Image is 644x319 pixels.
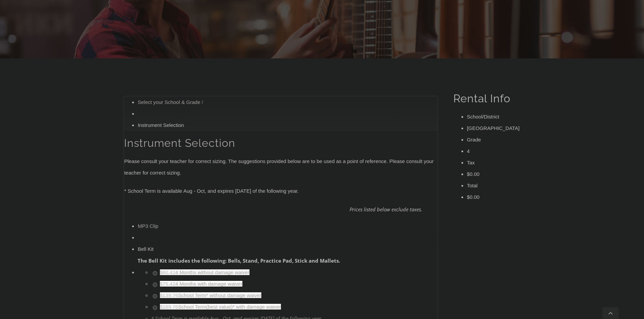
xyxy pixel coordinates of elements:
[160,269,249,275] a: $60.424 Months without damage waiver
[124,136,437,150] h2: Instrument Selection
[138,99,200,105] a: Select your School & Grade
[350,206,422,213] em: Prices listed below exclude taxes.
[138,257,340,264] strong: The Bell Kit includes the following: Bells, Stand, Practice Pad, Stick and Mallets.
[124,185,437,197] p: * School Term is available Aug - Oct, and expires [DATE] of the following year.
[138,223,158,229] a: MP3 Clip
[453,91,520,106] h2: Rental Info
[160,292,178,298] span: $139.76
[138,243,437,255] div: Bell Kit
[160,269,175,275] span: $60.42
[467,123,520,134] li: [GEOGRAPHIC_DATA]
[160,281,242,287] a: $75.424 Months with damage waiver
[467,191,520,203] li: $0.00
[160,281,175,287] span: $75.42
[202,99,203,105] span: /
[467,180,520,191] li: Total
[138,119,437,131] li: Instrument Selection
[160,304,281,310] a: $169.76School Term(best value)* with damage waiver
[160,292,262,298] a: $139.76School Term* without damage waiver
[160,304,178,310] span: $169.76
[467,145,520,157] li: 4
[467,134,520,145] li: Grade
[124,156,437,179] p: Please consult your teacher for correct sizing. The suggestions provided below are to be used as ...
[467,111,520,123] li: School/District
[467,168,520,180] li: $0.00
[467,157,520,168] li: Tax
